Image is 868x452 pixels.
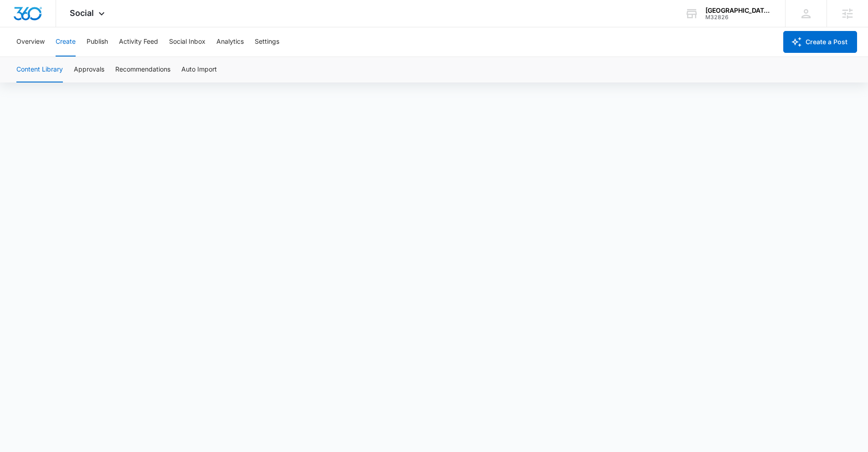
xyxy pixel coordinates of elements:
[70,8,94,18] span: Social
[119,27,158,56] button: Activity Feed
[56,27,76,56] button: Create
[255,27,279,56] button: Settings
[16,57,63,82] button: Content Library
[705,7,772,14] div: account name
[181,57,217,82] button: Auto Import
[87,27,108,56] button: Publish
[115,57,170,82] button: Recommendations
[216,27,244,56] button: Analytics
[705,14,772,21] div: account id
[783,31,857,53] button: Create a Post
[74,57,104,82] button: Approvals
[169,27,205,56] button: Social Inbox
[16,27,45,56] button: Overview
